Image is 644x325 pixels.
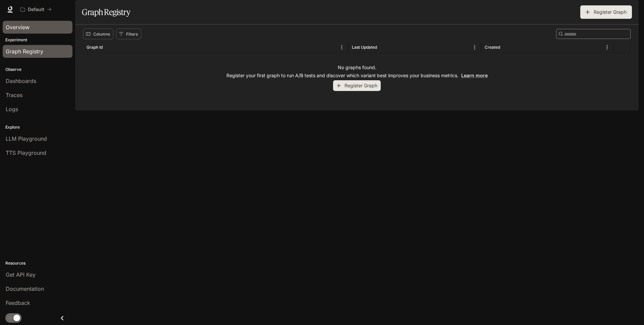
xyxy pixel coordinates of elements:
[485,45,500,50] div: Created
[352,45,377,50] div: Last Updated
[602,42,612,52] button: Menu
[333,80,381,91] button: Register Graph
[461,73,488,78] a: Learn more
[501,42,511,52] button: Sort
[378,42,388,52] button: Sort
[83,29,113,39] button: Select columns
[337,42,347,52] button: Menu
[580,5,632,19] button: Register Graph
[226,72,488,79] p: Register your first graph to run A/B tests and discover which variant best improves your business...
[87,45,103,50] div: Graph Id
[103,42,113,52] button: Sort
[82,5,130,19] h1: Graph Registry
[470,42,480,52] button: Menu
[17,3,55,16] button: All workspaces
[116,29,141,39] button: Show filters
[338,64,376,71] p: No graphs found.
[28,7,44,12] p: Default
[556,29,631,39] div: Search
